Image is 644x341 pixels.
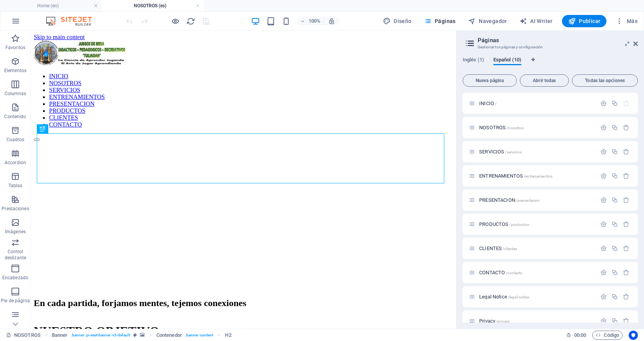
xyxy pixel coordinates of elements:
[479,221,529,227] span: Haz clic para abrir la página
[380,15,415,27] button: Diseño
[479,318,510,324] span: Haz clic para abrir la página
[424,17,456,25] span: Páginas
[5,160,26,166] p: Accordion
[477,149,596,154] div: SERVICIOS/servicios
[3,3,54,10] a: Skip to main content
[479,149,522,155] span: Haz clic para abrir la página
[479,197,540,203] span: Haz clic para abrir la página
[611,100,618,107] div: Duplicar
[185,331,213,340] span: . banner-content
[7,137,25,143] p: Cuadros
[479,245,517,251] span: Haz clic para abrir la página
[308,16,320,26] h6: 100%
[297,16,324,26] button: 100%
[4,68,26,74] p: Elementos
[465,15,510,27] button: Navegador
[495,102,496,106] span: /
[516,15,556,27] button: AI Writer
[468,17,507,25] span: Navegador
[380,15,415,27] div: Diseño (Ctrl+Alt+Y)
[611,148,618,155] div: Duplicar
[596,331,619,340] span: Código
[52,331,232,340] nav: breadcrumb
[623,173,629,179] div: Eliminar
[505,150,521,154] span: /servicios
[600,148,607,155] div: Configuración
[6,331,41,340] a: Haz clic para cancelar la selección y doble clic para abrir páginas
[611,197,618,203] div: Duplicar
[516,198,540,203] span: /presentacion
[600,100,607,107] div: Configuración
[421,15,459,27] button: Páginas
[477,270,596,275] div: CONTACTO/contacto
[566,331,586,340] h6: Tiempo de la sesión
[600,245,607,252] div: Configuración
[52,331,68,340] span: Haz clic para seleccionar y doble clic para editar
[629,331,638,340] button: Usercentrics
[623,100,629,107] div: La página principal no puede eliminarse
[600,173,607,179] div: Configuración
[477,318,596,323] div: Privacy/privacy
[623,293,629,300] div: Eliminar
[478,44,623,51] h3: Gestionar tus páginas y configuración
[611,221,618,227] div: Duplicar
[133,333,137,337] i: Este elemento es un preajuste personalizable
[562,15,607,27] button: Publicar
[592,331,623,340] button: Código
[611,124,618,131] div: Duplicar
[383,17,412,25] span: Diseño
[519,17,553,25] span: AI Writer
[523,78,565,83] span: Abrir todas
[8,183,23,189] p: Tablas
[479,125,524,130] span: NOSOTROS
[508,295,529,299] span: /legal-notice
[466,78,513,83] span: Nueva página
[568,17,601,25] span: Publicar
[623,197,629,203] div: Eliminar
[186,16,195,26] button: reload
[477,173,596,178] div: ENTRENAMIENTOS/entrenamientos
[509,222,529,227] span: /productos
[479,173,552,179] span: Haz clic para abrir la página
[478,37,638,44] h2: Páginas
[328,18,335,25] i: Al redimensionar, ajustar el nivel de zoom automáticamente para ajustarse al dispositivo elegido.
[156,331,182,340] span: Haz clic para seleccionar y doble clic para editar
[477,246,596,251] div: CLIENTES/clientes
[2,275,28,281] p: Encabezado
[102,2,204,10] h4: NOSOTROS (es)
[4,114,26,120] p: Contenido
[477,198,596,203] div: PRESENTACION/presentacion
[623,269,629,276] div: Eliminar
[140,333,145,337] i: Este elemento contiene un fondo
[44,16,102,26] img: Editor Logo
[616,17,637,25] span: Más
[623,124,629,131] div: Eliminar
[493,55,521,66] span: Español (10)
[5,91,26,97] p: Columnas
[575,78,634,83] span: Todas las opciones
[623,221,629,227] div: Eliminar
[479,294,529,300] span: Haz clic para abrir la página
[503,247,517,251] span: /clientes
[477,101,596,106] div: INICIO/
[463,74,517,87] button: Nueva página
[2,206,29,212] p: Prestaciones
[600,293,607,300] div: Configuración
[611,173,618,179] div: Duplicar
[611,245,618,252] div: Duplicar
[600,124,607,131] div: Configuración
[463,55,484,66] span: Inglés (1)
[611,269,618,276] div: Duplicar
[520,74,569,87] button: Abrir todas
[5,44,25,51] p: Favoritos
[611,293,618,300] div: Duplicar
[463,57,638,71] div: Pestañas de idiomas
[600,269,607,276] div: Configuración
[479,100,496,106] span: Haz clic para abrir la página
[71,331,130,340] span: . banner .preset-banner-v3-default
[600,318,607,324] div: Configuración
[600,197,607,203] div: Configuración
[477,222,596,227] div: PRODUCTOS/productos
[613,15,641,27] button: Más
[5,229,26,235] p: Imágenes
